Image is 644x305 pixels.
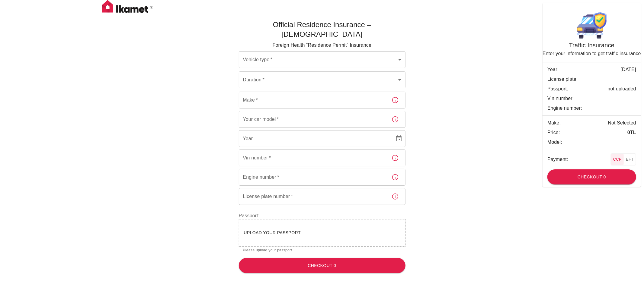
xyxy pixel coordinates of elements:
font: [DATE] [621,67,636,72]
font: Year: [547,67,559,72]
font: Payment: [547,157,568,162]
div: ​ [239,51,405,68]
button: Checkout 0 [239,258,405,273]
button: EFT [623,154,636,165]
font: Upload your passport [244,230,301,235]
button: CCP [611,154,624,165]
button: Checkout 0 [547,169,636,184]
font: Traffic Insurance [569,42,614,49]
font: Price: [547,130,560,135]
font: Checkout 0 [578,175,606,179]
font: Passport: [547,86,568,91]
font: CCP [613,157,622,162]
font: Engine number: [547,105,582,111]
font: Checkout 0 [308,263,336,268]
font: Not Selected [608,120,636,125]
font: Model: [547,140,562,145]
font: 0 [627,130,630,135]
font: Official Residence Insurance – [DEMOGRAPHIC_DATA] [273,20,371,38]
div: ​ [239,71,405,88]
font: EFT [626,157,634,162]
font: TL [630,130,636,135]
font: License plate: [547,77,578,82]
font: Foreign Health “Residence Permit” Insurance [273,42,371,48]
font: Vin number: [547,96,574,101]
button: Choose date [393,133,405,145]
input: YYYY [239,130,390,147]
font: not uploaded [608,86,636,91]
font: Passport: [239,213,260,218]
font: Make: [547,120,561,125]
font: Please upload your passport [243,248,292,252]
font: Enter your information to get traffic insurance [543,51,641,56]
